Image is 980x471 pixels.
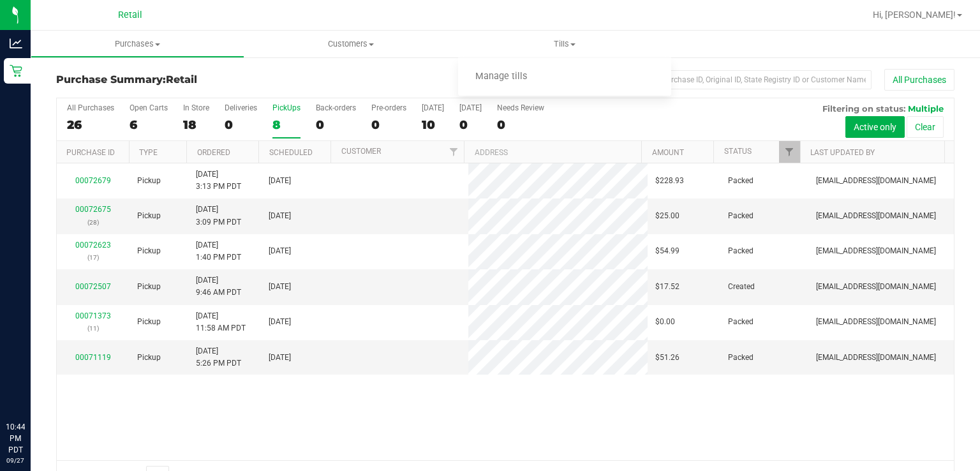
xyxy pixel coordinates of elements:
a: Type [139,148,158,157]
span: Packed [728,210,754,222]
span: Filtering on status: [822,103,905,114]
a: Tills Manage tills [458,31,672,57]
a: 00071373 [75,311,111,320]
h3: Purchase Summary: [56,74,355,86]
span: [DATE] [269,316,291,328]
button: All Purchases [884,69,954,91]
button: Clear [907,116,944,138]
div: Open Carts [130,103,168,112]
div: Pre-orders [371,103,406,112]
div: In Store [183,103,209,112]
span: [DATE] [269,210,291,222]
a: Amount [652,148,684,157]
div: Deliveries [225,103,257,112]
span: $51.26 [655,352,679,364]
span: [DATE] [269,175,291,187]
span: Packed [728,175,754,187]
div: [DATE] [459,103,482,112]
p: (28) [64,216,122,228]
input: Search Purchase ID, Original ID, State Registry ID or Customer Name... [616,70,872,89]
a: 00072507 [75,282,111,291]
a: 00072679 [75,176,111,185]
a: Filter [779,141,800,163]
span: Multiple [908,103,944,114]
a: Last Updated By [810,148,875,157]
a: 00071119 [75,353,111,362]
inline-svg: Analytics [10,37,22,50]
span: Retail [118,10,142,20]
div: 0 [316,117,356,132]
span: [DATE] 11:58 AM PDT [196,310,246,334]
p: 09/27 [6,456,25,465]
span: [EMAIL_ADDRESS][DOMAIN_NAME] [816,316,936,328]
span: [EMAIL_ADDRESS][DOMAIN_NAME] [816,245,936,257]
a: 00072623 [75,241,111,250]
div: 6 [130,117,168,132]
div: 0 [497,117,544,132]
a: Customers [244,31,458,57]
span: [DATE] [269,352,291,364]
span: Packed [728,352,754,364]
iframe: Resource center [13,369,51,407]
span: Created [728,281,755,293]
span: Pickup [137,245,161,257]
a: Purchase ID [66,148,115,157]
div: 10 [422,117,444,132]
span: Pickup [137,316,161,328]
a: Ordered [197,148,230,157]
div: 8 [272,117,301,132]
div: All Purchases [67,103,114,112]
span: [DATE] 1:40 PM PDT [196,239,241,264]
div: PickUps [272,103,301,112]
a: Customer [341,147,381,156]
span: Pickup [137,352,161,364]
span: [EMAIL_ADDRESS][DOMAIN_NAME] [816,175,936,187]
button: Active only [845,116,905,138]
inline-svg: Retail [10,64,22,77]
span: $54.99 [655,245,679,257]
div: Back-orders [316,103,356,112]
span: Tills [458,38,672,50]
a: 00072675 [75,205,111,214]
span: [DATE] [269,281,291,293]
span: Customers [245,38,457,50]
div: [DATE] [422,103,444,112]
span: $17.52 [655,281,679,293]
div: 0 [459,117,482,132]
span: Pickup [137,210,161,222]
span: [EMAIL_ADDRESS][DOMAIN_NAME] [816,352,936,364]
span: [DATE] 3:13 PM PDT [196,168,241,193]
span: [EMAIL_ADDRESS][DOMAIN_NAME] [816,210,936,222]
a: Status [724,147,752,156]
span: Pickup [137,281,161,293]
p: (17) [64,251,122,264]
a: Filter [443,141,464,163]
span: [DATE] 5:26 PM PDT [196,345,241,370]
span: [DATE] 9:46 AM PDT [196,274,241,299]
th: Address [464,141,641,163]
span: Pickup [137,175,161,187]
span: [DATE] [269,245,291,257]
span: Hi, [PERSON_NAME]! [873,10,956,20]
span: Manage tills [458,71,544,82]
span: $25.00 [655,210,679,222]
span: [DATE] 3:09 PM PDT [196,204,241,228]
span: Purchases [31,38,244,50]
div: 26 [67,117,114,132]
span: $228.93 [655,175,684,187]
a: Scheduled [269,148,313,157]
span: Retail [166,73,197,86]
div: Needs Review [497,103,544,112]
div: 0 [371,117,406,132]
span: [EMAIL_ADDRESS][DOMAIN_NAME] [816,281,936,293]
span: Packed [728,245,754,257]
div: 18 [183,117,209,132]
span: $0.00 [655,316,675,328]
span: Packed [728,316,754,328]
a: Purchases [31,31,244,57]
div: 0 [225,117,257,132]
p: 10:44 PM PDT [6,421,25,456]
p: (11) [64,322,122,334]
